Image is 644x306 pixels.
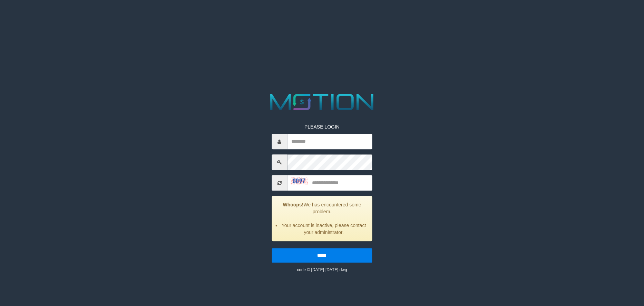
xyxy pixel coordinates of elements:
[297,268,347,273] small: code © [DATE]-[DATE] dwg
[266,91,379,113] img: MOTION_logo.png
[291,177,308,184] img: captcha
[283,202,304,208] strong: Whoops!
[281,222,367,236] li: Your account is inactive, please contact your administrator.
[272,124,372,131] p: PLEASE LOGIN
[272,196,372,242] div: We has encountered some problem.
